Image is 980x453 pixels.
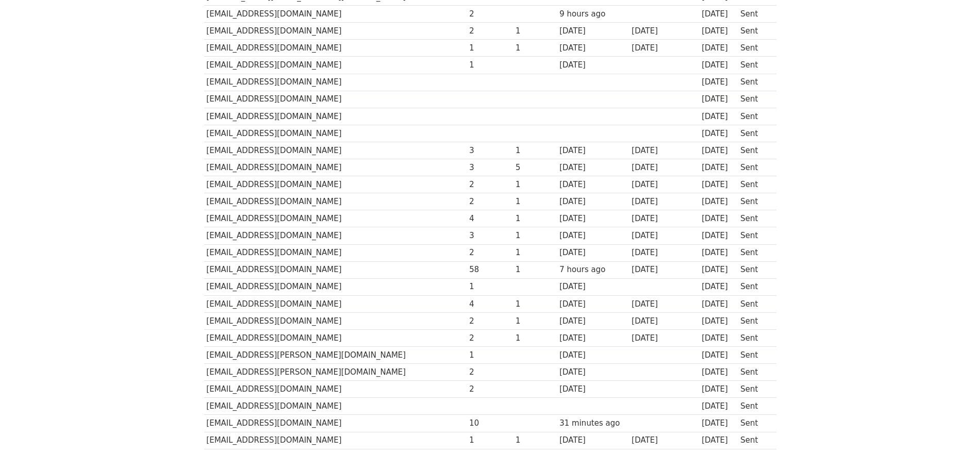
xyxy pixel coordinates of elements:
[559,59,626,71] div: [DATE]
[632,162,696,174] div: [DATE]
[204,347,467,364] td: [EMAIL_ADDRESS][PERSON_NAME][DOMAIN_NAME]
[702,315,736,327] div: [DATE]
[204,244,467,261] td: [EMAIL_ADDRESS][DOMAIN_NAME]
[632,434,696,446] div: [DATE]
[204,278,467,295] td: [EMAIL_ADDRESS][DOMAIN_NAME]
[559,247,626,259] div: [DATE]
[469,230,510,242] div: 3
[702,349,736,361] div: [DATE]
[738,159,771,176] td: Sent
[702,332,736,344] div: [DATE]
[632,332,696,344] div: [DATE]
[559,264,626,276] div: 7 hours ago
[738,176,771,193] td: Sent
[204,74,467,91] td: [EMAIL_ADDRESS][DOMAIN_NAME]
[632,247,696,259] div: [DATE]
[632,315,696,327] div: [DATE]
[738,108,771,125] td: Sent
[469,349,510,361] div: 1
[738,347,771,364] td: Sent
[469,332,510,344] div: 2
[738,142,771,159] td: Sent
[469,298,510,310] div: 4
[738,261,771,278] td: Sent
[632,196,696,208] div: [DATE]
[702,93,736,105] div: [DATE]
[204,210,467,227] td: [EMAIL_ADDRESS][DOMAIN_NAME]
[204,261,467,278] td: [EMAIL_ADDRESS][DOMAIN_NAME]
[204,193,467,210] td: [EMAIL_ADDRESS][DOMAIN_NAME]
[738,381,771,398] td: Sent
[516,264,555,276] div: 1
[632,230,696,242] div: [DATE]
[559,25,626,37] div: [DATE]
[469,434,510,446] div: 1
[516,196,555,208] div: 1
[738,244,771,261] td: Sent
[702,298,736,310] div: [DATE]
[204,23,467,40] td: [EMAIL_ADDRESS][DOMAIN_NAME]
[469,383,510,395] div: 2
[469,179,510,191] div: 2
[702,128,736,140] div: [DATE]
[702,247,736,259] div: [DATE]
[559,8,626,20] div: 9 hours ago
[204,176,467,193] td: [EMAIL_ADDRESS][DOMAIN_NAME]
[702,434,736,446] div: [DATE]
[204,312,467,329] td: [EMAIL_ADDRESS][DOMAIN_NAME]
[738,193,771,210] td: Sent
[702,281,736,293] div: [DATE]
[204,432,467,449] td: [EMAIL_ADDRESS][DOMAIN_NAME]
[204,329,467,346] td: [EMAIL_ADDRESS][DOMAIN_NAME]
[559,213,626,225] div: [DATE]
[516,42,555,54] div: 1
[516,247,555,259] div: 1
[204,91,467,108] td: [EMAIL_ADDRESS][DOMAIN_NAME]
[559,145,626,157] div: [DATE]
[516,179,555,191] div: 1
[559,366,626,378] div: [DATE]
[702,383,736,395] div: [DATE]
[559,383,626,395] div: [DATE]
[516,162,555,174] div: 5
[469,281,510,293] div: 1
[469,162,510,174] div: 3
[204,159,467,176] td: [EMAIL_ADDRESS][DOMAIN_NAME]
[469,315,510,327] div: 2
[702,366,736,378] div: [DATE]
[738,91,771,108] td: Sent
[738,295,771,312] td: Sent
[702,417,736,429] div: [DATE]
[469,213,510,225] div: 4
[204,398,467,415] td: [EMAIL_ADDRESS][DOMAIN_NAME]
[469,42,510,54] div: 1
[702,111,736,123] div: [DATE]
[204,40,467,57] td: [EMAIL_ADDRESS][DOMAIN_NAME]
[204,364,467,381] td: [EMAIL_ADDRESS][PERSON_NAME][DOMAIN_NAME]
[204,227,467,244] td: [EMAIL_ADDRESS][DOMAIN_NAME]
[738,415,771,432] td: Sent
[738,210,771,227] td: Sent
[702,25,736,37] div: [DATE]
[738,278,771,295] td: Sent
[469,247,510,259] div: 2
[632,145,696,157] div: [DATE]
[632,213,696,225] div: [DATE]
[559,298,626,310] div: [DATE]
[559,434,626,446] div: [DATE]
[632,298,696,310] div: [DATE]
[516,25,555,37] div: 1
[738,6,771,23] td: Sent
[559,179,626,191] div: [DATE]
[469,196,510,208] div: 2
[204,125,467,142] td: [EMAIL_ADDRESS][DOMAIN_NAME]
[204,57,467,74] td: [EMAIL_ADDRESS][DOMAIN_NAME]
[469,59,510,71] div: 1
[928,404,980,453] div: Chat Widget
[516,332,555,344] div: 1
[469,264,510,276] div: 58
[738,329,771,346] td: Sent
[632,42,696,54] div: [DATE]
[702,213,736,225] div: [DATE]
[559,42,626,54] div: [DATE]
